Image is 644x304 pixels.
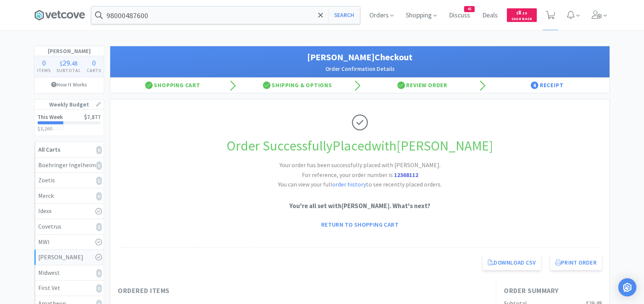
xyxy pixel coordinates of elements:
[516,9,527,16] span: 8
[485,78,610,93] div: Receipt
[38,237,100,247] div: MWI
[38,268,100,278] div: Midwest
[531,81,538,89] span: 4
[38,252,100,262] div: [PERSON_NAME]
[394,171,418,179] strong: 12368112
[96,223,102,231] i: 0
[84,67,104,74] h4: Carts
[96,177,102,185] i: 0
[316,217,404,232] a: Return to Shopping Cart
[235,78,360,93] div: Shipping & Options
[72,60,78,67] span: 48
[38,206,100,216] div: Idexx
[516,11,518,16] span: $
[118,201,602,211] p: You're all set with [PERSON_NAME] . What's next?
[92,58,96,67] span: 0
[96,192,102,201] i: 0
[38,283,100,293] div: First Vet
[34,188,104,204] a: Merck0
[511,17,532,22] span: Cash Back
[54,67,84,74] h4: Subtotal
[42,58,46,67] span: 0
[110,78,235,93] div: Shopping Cart
[96,284,102,293] i: 0
[34,235,104,250] a: MWI
[507,5,537,25] a: $8.10Cash Back
[38,176,100,185] div: Zoetis
[446,12,473,19] a: Discuss45
[34,77,104,92] a: How It Works
[618,278,636,296] div: Open Intercom Messenger
[34,158,104,173] a: Boehringer Ingelheim0
[118,135,602,157] h1: Order Successfully Placed with [PERSON_NAME]
[34,110,104,136] a: This Week$7,877$3,260
[464,6,474,12] span: 45
[38,160,100,170] div: Boehringer Ingelheim
[34,173,104,188] a: Zoetis0
[246,160,474,190] h2: Your order has been successfully placed with [PERSON_NAME]. You can view your full to see recentl...
[504,285,602,296] h1: Order Summary
[479,12,501,19] a: Deals
[34,67,54,74] h4: Items
[332,180,366,188] a: order history
[60,60,63,67] span: $
[84,113,101,121] span: $7,877
[34,142,104,158] a: All Carts0
[38,191,100,201] div: Merck
[328,6,360,24] button: Search
[54,59,84,67] div: .
[96,269,102,277] i: 0
[63,58,70,67] span: 29
[302,171,418,179] span: For reference, your order number is
[521,11,527,16] span: . 10
[34,100,104,110] h1: Weekly Budget
[118,285,345,296] h1: Ordered Items
[550,255,602,270] button: Print Order
[38,146,60,153] strong: All Carts
[118,50,602,64] h1: [PERSON_NAME] Checkout
[96,146,102,154] i: 0
[34,265,104,281] a: Midwest0
[34,250,104,265] a: [PERSON_NAME]
[34,204,104,219] a: Idexx
[96,161,102,170] i: 0
[38,125,52,132] span: $3,260
[360,78,485,93] div: Review Order
[38,114,63,120] h2: This Week
[483,255,541,270] a: Download CSV
[34,280,104,296] a: First Vet0
[34,219,104,235] a: Covetrus0
[34,46,104,56] h1: [PERSON_NAME]
[118,64,602,74] h2: Order Confirmation Details
[91,6,360,24] input: Search by item, sku, manufacturer, ingredient, size...
[38,222,100,232] div: Covetrus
